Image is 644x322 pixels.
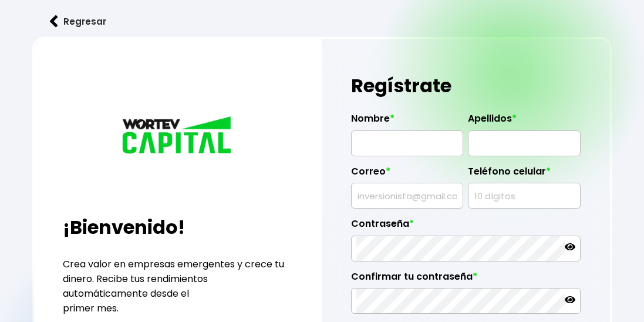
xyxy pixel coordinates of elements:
label: Teléfono celular [468,166,581,183]
h2: ¡Bienvenido! [63,213,293,241]
img: logo_wortev_capital [119,115,237,158]
p: Crea valor en empresas emergentes y crece tu dinero. Recibe tus rendimientos automáticamente desd... [63,257,293,316]
input: 10 dígitos [473,183,575,208]
label: Apellidos [468,113,581,130]
label: Contraseña [351,218,581,236]
h1: Regístrate [351,68,581,103]
label: Correo [351,166,464,183]
button: Regresar [32,6,124,37]
label: Nombre [351,113,464,130]
a: flecha izquierdaRegresar [32,6,612,37]
label: Confirmar tu contraseña [351,271,581,289]
input: inversionista@gmail.com [356,183,458,208]
img: flecha izquierda [50,15,58,28]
